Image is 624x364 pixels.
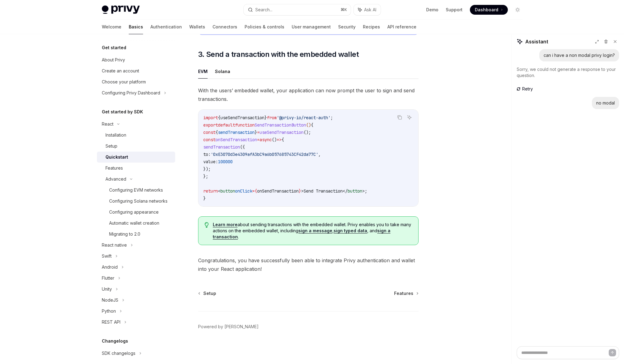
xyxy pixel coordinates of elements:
[203,115,218,120] span: import
[362,188,365,194] span: >
[203,144,240,150] span: sendTransaction
[97,163,175,174] a: Features
[343,188,348,194] span: </
[330,115,333,120] span: ;
[475,7,498,13] span: Dashboard
[292,20,331,34] a: User management
[97,141,175,152] a: Setup
[216,130,218,135] span: {
[220,188,235,194] span: button
[105,153,128,161] div: Quickstart
[102,241,127,249] div: React native
[218,130,255,135] span: sendTransaction
[218,115,220,120] span: {
[394,290,413,296] span: Features
[394,290,418,296] a: Features
[213,222,412,240] span: about sending transactions with the embedded wallet. Privy enables you to take many actions on th...
[199,290,216,296] a: Setup
[109,197,168,205] div: Configuring Solana networks
[97,207,175,218] a: Configuring appearance
[298,228,332,233] a: sign a message
[609,349,616,356] button: Send message
[97,229,175,240] a: Migrating to 2.0
[97,218,175,229] a: Automatic wallet creation
[387,20,416,34] a: API reference
[304,188,343,194] span: Send Transaction
[272,137,277,142] span: ()
[260,137,272,142] span: async
[426,7,438,13] a: Demo
[212,20,237,34] a: Connectors
[277,115,330,120] span: '@privy-io/react-auth'
[257,188,299,194] span: onSendTransaction
[102,44,126,51] h5: Get started
[109,208,159,216] div: Configuring appearance
[260,130,304,135] span: useSendTransaction
[255,130,257,135] span: }
[255,188,257,194] span: {
[105,175,126,183] div: Advanced
[102,252,112,260] div: Swift
[129,20,143,34] a: Basics
[252,188,255,194] span: =
[97,54,175,65] a: About Privy
[198,50,359,59] span: 3. Send a transaction with the embedded wallet
[102,108,143,116] h5: Get started by SDK
[348,188,362,194] span: button
[396,113,404,121] button: Copy the contents from the code block
[203,152,211,157] span: to:
[105,131,126,139] div: Installation
[318,152,321,157] span: ,
[517,67,616,78] span: Sorry, we could not generate a response to your question.
[299,188,301,194] span: }
[446,7,463,13] a: Support
[277,137,282,142] span: =>
[102,337,128,345] h5: Changelogs
[257,130,260,135] span: =
[213,222,238,227] a: Learn more
[102,307,116,315] div: Python
[102,67,139,75] div: Create an account
[215,64,230,79] button: Solana
[405,113,413,121] button: Ask AI
[189,20,205,34] a: Wallets
[97,130,175,141] a: Installation
[203,196,206,201] span: }
[203,174,208,179] span: };
[220,115,264,120] span: useSendTransaction
[525,38,548,45] span: Assistant
[513,5,522,15] button: Toggle dark mode
[105,164,123,172] div: Features
[203,130,216,135] span: const
[218,122,235,128] span: default
[203,159,218,164] span: value:
[470,5,508,15] a: Dashboard
[334,228,367,233] a: sign typed data
[203,166,211,172] span: });
[102,296,118,304] div: NodeJS
[97,152,175,163] a: Quickstart
[255,122,306,128] span: SendTransactionButton
[150,20,182,34] a: Authentication
[216,137,257,142] span: onSendTransaction
[544,52,615,58] div: can i have a non modal privy login?
[517,86,534,92] button: Retry
[203,122,218,128] span: export
[102,89,160,97] div: Configuring Privy Dashboard
[245,20,284,34] a: Policies & controls
[365,188,367,194] span: ;
[267,115,277,120] span: from
[198,64,208,79] button: EVM
[97,185,175,196] a: Configuring EVM networks
[102,78,146,86] div: Choose your platform
[364,7,376,13] span: Ask AI
[102,285,112,293] div: Unity
[102,6,140,14] img: light logo
[102,56,125,64] div: About Privy
[205,222,209,228] svg: Tip
[301,188,304,194] span: >
[97,76,175,87] a: Choose your platform
[235,122,255,128] span: function
[304,130,311,135] span: ();
[521,86,534,92] span: Retry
